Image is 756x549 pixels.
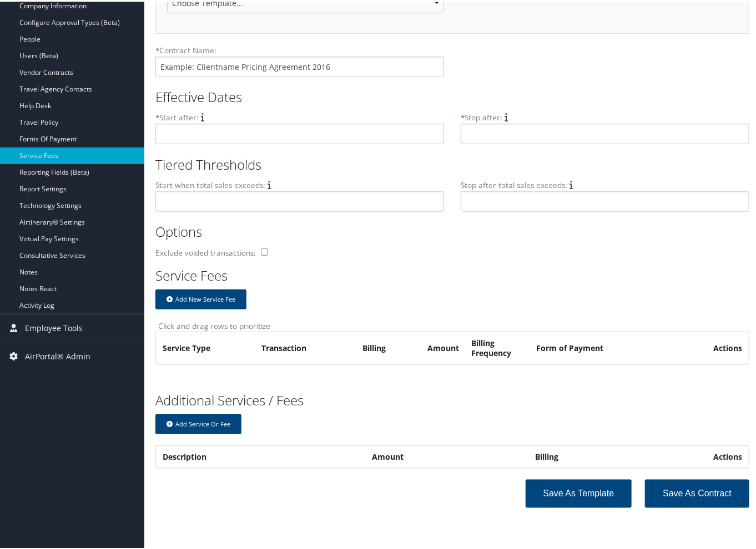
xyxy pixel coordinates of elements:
label: Stop after: [461,110,502,121]
input: Name is required. [155,55,444,75]
label: Start after: [155,110,199,121]
th: Amount [367,445,529,465]
span: Employee Tools [25,313,83,340]
h2: Additional Services / Fees [155,389,749,408]
label: Start when total sales exceeds: [155,178,265,189]
th: Billing [530,445,661,465]
th: Billing Frequency [466,332,530,362]
th: Billing [357,332,421,362]
button: Add Service or Fee [155,413,241,433]
th: Actions [662,445,748,465]
th: Service Type [157,332,255,362]
th: Transaction [256,332,356,362]
span: AirPortal® Admin [25,341,90,369]
label: Stop after total sales exceeds: [461,178,567,189]
label: Exclude voided transactions: [155,246,259,257]
h2: Effective Dates [155,86,741,105]
h2: Service Fees [155,265,741,283]
th: Amount [422,332,465,362]
th: Description [157,445,366,465]
button: Save as Contract [645,478,749,506]
th: Form of Payment [531,332,661,362]
label: Contract Name: [155,43,444,54]
th: Actions [662,332,748,362]
h2: Tiered Thresholds [155,154,741,172]
h2: Options [155,221,741,240]
label: Click and drag rows to prioritize [155,319,741,330]
button: Add New Service Fee [155,288,246,308]
button: Save as Template [526,478,632,506]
